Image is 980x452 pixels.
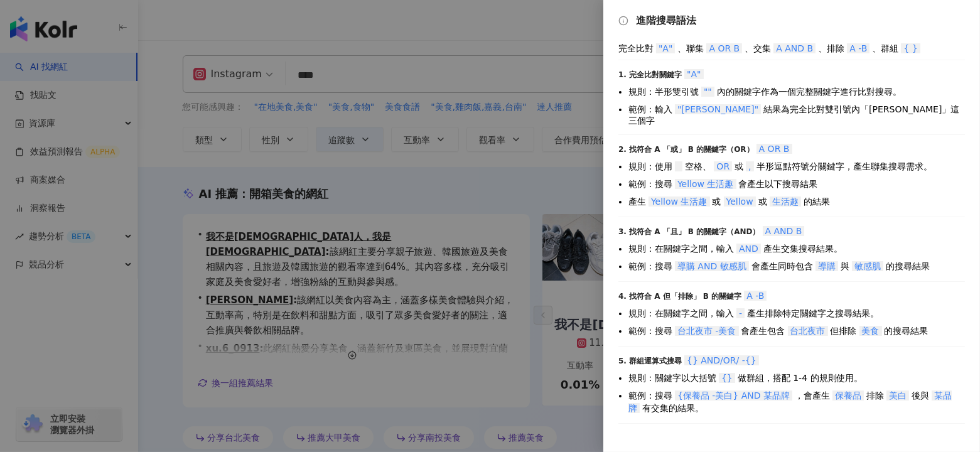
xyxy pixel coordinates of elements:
span: A -B [744,291,767,301]
span: "[PERSON_NAME]" [675,104,761,114]
span: A OR B [706,43,742,53]
li: 規則：在關鍵字之間，輸入 產生排除特定關鍵字之搜尋結果。 [628,307,965,320]
div: 完全比對 、聯集 、交集 、排除 、群組 [618,42,965,55]
li: 規則：使用 空格、 或 半形逗點符號分關鍵字，產生聯集搜尋需求。 [628,160,965,173]
li: 範例：搜尋 會產生以下搜尋結果 [628,178,965,190]
span: OR [714,161,732,171]
span: 美白 [886,390,909,401]
span: A OR B [757,144,792,154]
span: {保養品 -美白} AND 某品牌 [675,390,792,401]
span: {} [719,373,735,383]
span: , [746,161,753,171]
span: Yellow 生活趣 [675,179,736,189]
div: 3. 找符合 A 「且」 B 的關鍵字（AND） [618,225,965,237]
span: 生活趣 [770,196,801,207]
span: AND [736,244,761,254]
li: 範例：搜尋 會產生同時包含 與 的搜尋結果 [628,260,965,272]
span: "" [701,87,714,97]
span: {} AND/OR/ -{} [684,355,759,365]
span: 保養品 [832,390,864,401]
span: 美食 [859,326,882,336]
div: 4. 找符合 A 但「排除」 B 的關鍵字 [618,289,965,302]
li: 範例：搜尋 ，會產生 排除 後與 有交集的結果。 [628,389,965,414]
span: 導購 AND 敏感肌 [675,261,749,271]
span: A -B [847,43,870,53]
span: 台北夜市 -美食 [675,326,739,336]
li: 範例：搜尋 會產生包含 但排除 的搜尋結果 [628,325,965,337]
li: 產生 或 或 的結果 [628,195,965,208]
span: 台北夜市 [788,326,828,336]
li: 範例：輸入 結果為完全比對雙引號內「[PERSON_NAME]」這三個字 [628,103,965,126]
span: A AND B [773,43,816,53]
span: "A" [684,69,703,79]
div: 進階搜尋語法 [618,15,965,26]
span: 導購 [816,261,838,271]
span: Yellow 生活趣 [649,196,710,207]
span: { } [901,43,920,53]
span: Yellow [724,196,756,207]
span: - [736,308,745,318]
span: 敏感肌 [852,261,883,271]
span: A AND B [763,226,805,236]
div: 5. 群組運算式搜尋 [618,354,965,367]
li: 規則：關鍵字以大括號 做群組，搭配 1-4 的規則使用。 [628,372,965,384]
div: 2. 找符合 A 「或」 B 的關鍵字（OR） [618,143,965,155]
div: 1. 完全比對關鍵字 [618,68,965,80]
span: "A" [656,43,675,53]
li: 規則：半形雙引號 內的關鍵字作為一個完整關鍵字進行比對搜尋。 [628,85,965,98]
li: 規則：在關鍵字之間，輸入 產生交集搜尋結果。 [628,242,965,255]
